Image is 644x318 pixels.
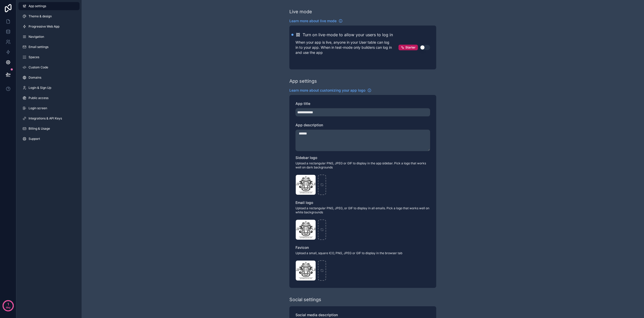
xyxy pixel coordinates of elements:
span: Learn more about customizing your app logo [289,88,365,93]
a: Spaces [18,53,80,61]
a: App settings [18,2,80,10]
span: Login screen [29,106,47,110]
p: When your app is live, anyone in your User table can log in to your app. When in test-mode only b... [295,40,398,55]
span: App title [295,101,310,106]
a: Theme & design [18,12,80,20]
span: Custom Code [29,65,48,69]
a: Support [18,135,80,143]
span: Login & Sign Up [29,86,51,90]
span: Sidebar logo [295,155,317,160]
h2: Turn on live-mode to allow your users to log in [303,32,393,38]
span: Learn more about live mode [289,18,337,23]
a: Email settings [18,43,80,51]
a: Custom Code [18,63,80,71]
a: Domains [18,74,80,82]
a: Billing & Usage [18,125,80,133]
span: Email settings [29,45,48,49]
span: App description [295,123,323,127]
a: Progressive Web App [18,22,80,31]
a: Learn more about customizing your app logo [289,88,371,93]
span: Starter [405,45,416,50]
a: Public access [18,94,80,102]
p: 1 [7,302,9,307]
span: Public access [29,96,48,100]
p: day [6,304,10,311]
span: Spaces [29,55,39,59]
span: Domains [29,76,41,80]
span: Navigation [29,35,44,39]
span: Email logo [295,200,313,205]
a: Login & Sign Up [18,84,80,92]
div: Live mode [289,8,312,15]
span: Billing & Usage [29,127,50,131]
span: Integrations & API Keys [29,116,62,120]
a: Navigation [18,33,80,41]
span: Upload a small, square ICO, PNG, JPEG or GIF to display in the browser tab [295,251,430,255]
span: Support [29,137,40,141]
div: App settings [289,78,317,85]
div: Social settings [289,296,321,303]
span: Social media description [295,313,338,317]
span: Favicon [295,245,309,250]
span: Progressive Web App [29,25,59,29]
a: Login screen [18,104,80,112]
span: Upload a rectangular PNG, JPEG or GIF to display in the app sidebar. Pick a logo that works well ... [295,161,430,169]
span: Upload a rectangular PNG, JPEG, or GIF to display in all emails. Pick a logo that works well on w... [295,206,430,214]
a: Integrations & API Keys [18,114,80,123]
span: App settings [29,4,46,8]
span: Theme & design [29,14,52,18]
a: Learn more about live mode [289,18,343,23]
